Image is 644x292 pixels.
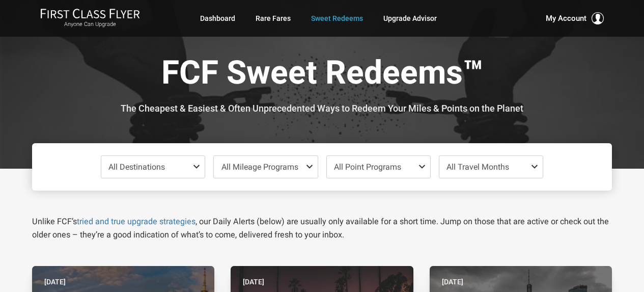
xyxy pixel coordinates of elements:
[546,12,586,24] span: My Account
[311,9,363,28] a: Sweet Redeems
[40,55,604,94] h1: FCF Sweet Redeems™
[446,162,509,172] span: All Travel Months
[32,215,612,242] p: Unlike FCF’s , our Daily Alerts (below) are usually only available for a short time. Jump on thos...
[77,217,195,226] a: tried and true upgrade strategies
[44,276,66,287] time: [DATE]
[40,21,140,28] small: Anyone Can Upgrade
[221,162,298,172] span: All Mileage Programs
[200,9,235,28] a: Dashboard
[40,8,140,29] a: First Class FlyerAnyone Can Upgrade
[40,8,140,19] img: First Class Flyer
[442,276,463,287] time: [DATE]
[383,9,437,28] a: Upgrade Advisor
[334,162,401,172] span: All Point Programs
[40,103,604,114] h3: The Cheapest & Easiest & Often Unprecedented Ways to Redeem Your Miles & Points on the Planet
[243,276,264,287] time: [DATE]
[546,12,604,24] button: My Account
[108,162,165,172] span: All Destinations
[256,9,291,28] a: Rare Fares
